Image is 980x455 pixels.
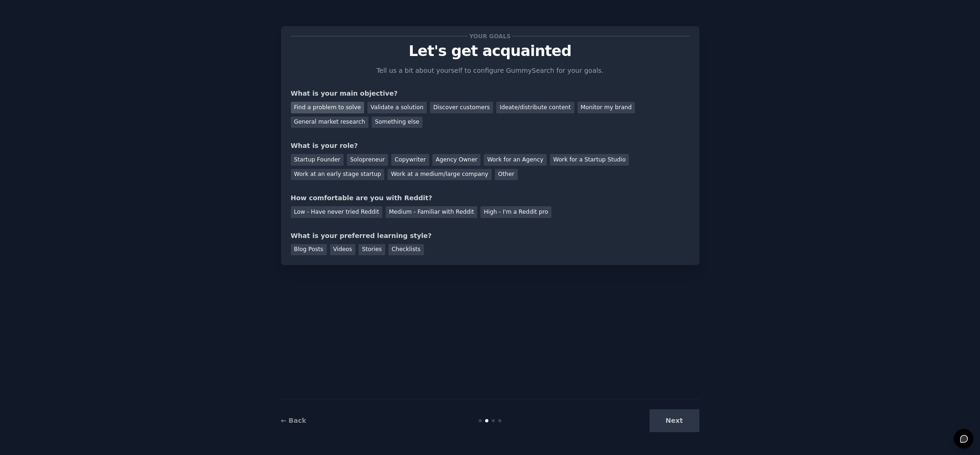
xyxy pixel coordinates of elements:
[291,89,690,98] div: What is your main objective?
[291,43,690,59] p: Let's get acquainted
[496,102,574,113] div: Ideate/distribute content
[291,206,382,218] div: Low - Have never tried Reddit
[359,244,385,256] div: Stories
[291,141,690,151] div: What is your role?
[291,244,327,256] div: Blog Posts
[388,244,424,256] div: Checklists
[291,102,364,113] div: Find a problem to solve
[330,244,356,256] div: Videos
[391,154,429,166] div: Copywriter
[291,169,385,181] div: Work at an early stage startup
[484,154,546,166] div: Work for an Agency
[291,154,344,166] div: Startup Founder
[291,231,690,241] div: What is your preferred learning style?
[281,417,306,424] a: ← Back
[468,31,513,41] span: Your goals
[550,154,629,166] div: Work for a Startup Studio
[430,102,493,113] div: Discover customers
[367,102,427,113] div: Validate a solution
[388,169,491,181] div: Work at a medium/large company
[372,117,423,128] div: Something else
[386,206,477,218] div: Medium - Familiar with Reddit
[495,169,518,181] div: Other
[373,66,608,76] p: Tell us a bit about yourself to configure GummySearch for your goals.
[291,193,690,203] div: How comfortable are you with Reddit?
[578,102,635,113] div: Monitor my brand
[432,154,480,166] div: Agency Owner
[480,206,551,218] div: High - I'm a Reddit pro
[291,117,369,128] div: General market research
[347,154,388,166] div: Solopreneur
